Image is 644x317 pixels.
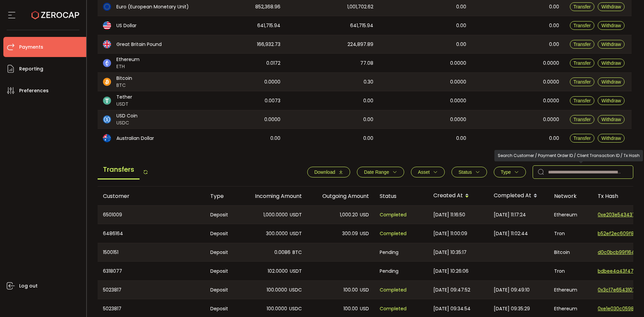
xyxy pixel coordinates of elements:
[433,305,471,313] span: [DATE] 09:34:54
[433,267,469,275] span: [DATE] 10:26:06
[116,94,132,101] span: Tether
[380,211,407,219] span: Completed
[263,211,288,219] span: 1,000.0000
[264,116,280,123] span: 0.0000
[205,243,240,261] div: Deposit
[549,281,592,299] div: Ethereum
[360,286,369,294] span: USD
[103,3,111,11] img: eur_portfolio.svg
[292,249,302,256] span: BTC
[549,135,559,142] span: 0.00
[601,79,621,85] span: Withdraw
[543,97,559,105] span: 0.0000
[364,78,373,86] span: 0.30
[116,135,154,142] span: Australian Dollar
[433,230,467,237] span: [DATE] 11:00:09
[601,23,621,28] span: Withdraw
[601,42,621,47] span: Withdraw
[360,305,369,313] span: USD
[265,97,280,105] span: 0.0073
[570,40,595,49] button: Transfer
[549,41,559,48] span: 0.00
[549,206,592,224] div: Ethereum
[363,135,373,142] span: 0.00
[543,59,559,67] span: 0.0000
[240,192,307,200] div: Incoming Amount
[598,96,625,105] button: Withdraw
[570,77,595,86] button: Transfer
[494,150,643,161] div: Search Customer / Payment Order ID / Client Transaction ID / Tx Hash
[103,115,111,123] img: usdc_portfolio.svg
[380,249,398,256] span: Pending
[342,230,358,237] span: 300.09
[610,285,644,317] iframe: Chat Widget
[116,119,138,126] span: USDC
[19,42,43,52] span: Payments
[116,56,140,63] span: Ethereum
[116,82,132,89] span: BTC
[574,98,591,103] span: Transfer
[360,230,369,237] span: USD
[205,281,240,299] div: Deposit
[501,169,511,175] span: Type
[380,305,407,313] span: Completed
[19,281,38,291] span: Log out
[357,167,404,177] button: Date Range
[98,243,205,261] div: 1500151
[411,167,445,177] button: Asset
[360,211,369,219] span: USD
[116,22,137,29] span: US Dollar
[116,3,189,10] span: Euro (European Monetary Unit)
[266,59,280,67] span: 0.0172
[98,224,205,243] div: 6486164
[343,305,358,313] span: 100.00
[374,192,428,200] div: Status
[574,136,591,141] span: Transfer
[428,190,488,202] div: Created At
[543,78,559,86] span: 0.0000
[598,2,625,11] button: Withdraw
[363,116,373,123] span: 0.00
[488,190,549,202] div: Completed At
[494,167,526,177] button: Type
[364,169,389,175] span: Date Range
[574,23,591,28] span: Transfer
[205,192,240,200] div: Type
[267,286,287,294] span: 100.0000
[570,21,595,30] button: Transfer
[543,116,559,123] span: 0.0000
[98,262,205,280] div: 6318077
[19,86,49,96] span: Preferences
[549,224,592,243] div: Tron
[598,77,625,86] button: Withdraw
[116,63,140,70] span: ETH
[574,42,591,47] span: Transfer
[274,249,290,256] span: 0.0086
[205,262,240,280] div: Deposit
[98,160,140,179] span: Transfers
[601,136,621,141] span: Withdraw
[433,249,467,256] span: [DATE] 10:35:17
[598,115,625,124] button: Withdraw
[418,169,430,175] span: Asset
[103,134,111,142] img: aud_portfolio.svg
[255,3,280,11] span: 852,368.96
[98,281,205,299] div: 5023817
[456,3,466,11] span: 0.00
[266,230,288,237] span: 300.0000
[549,262,592,280] div: Tron
[116,41,162,48] span: Great Britain Pound
[103,59,111,67] img: eth_portfolio.svg
[570,134,595,143] button: Transfer
[549,3,559,11] span: 0.00
[307,192,374,200] div: Outgoing Amount
[290,230,302,237] span: USDT
[264,78,280,86] span: 0.0000
[433,286,470,294] span: [DATE] 09:47:52
[340,211,358,219] span: 1,000.20
[270,135,280,142] span: 0.00
[98,206,205,224] div: 6501009
[494,211,526,219] span: [DATE] 11:17:24
[549,243,592,261] div: Bitcoin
